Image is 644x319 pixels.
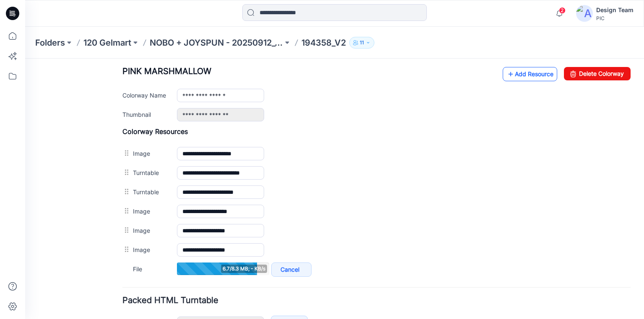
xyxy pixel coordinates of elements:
a: NOBO + JOYSPUN - 20250912_120_GC [150,37,283,49]
label: Image [108,90,143,99]
a: Folders [35,37,65,49]
button: 11 [349,37,374,49]
label: Image [108,186,143,196]
img: avatar [576,5,593,22]
p: 11 [360,38,364,47]
iframe: edit-style [25,59,644,319]
span: 6.7/8.3 MB; - KB/s [196,206,242,214]
label: Image [108,148,143,157]
span: 2 [559,7,566,14]
div: Design Team [596,5,634,15]
p: 194358_V2 [301,37,346,49]
h4: Packed HTML Turntable [97,238,605,246]
label: Image [108,167,143,176]
a: Cancel [246,204,286,218]
label: Zip Archive [97,259,143,268]
label: Turntable [108,109,143,118]
div: PIC [596,15,634,21]
a: 120 Gelmart [83,37,131,49]
h4: Colorway Resources [97,69,605,77]
a: Load [246,257,283,271]
label: File [108,206,143,215]
label: Turntable [108,129,143,138]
